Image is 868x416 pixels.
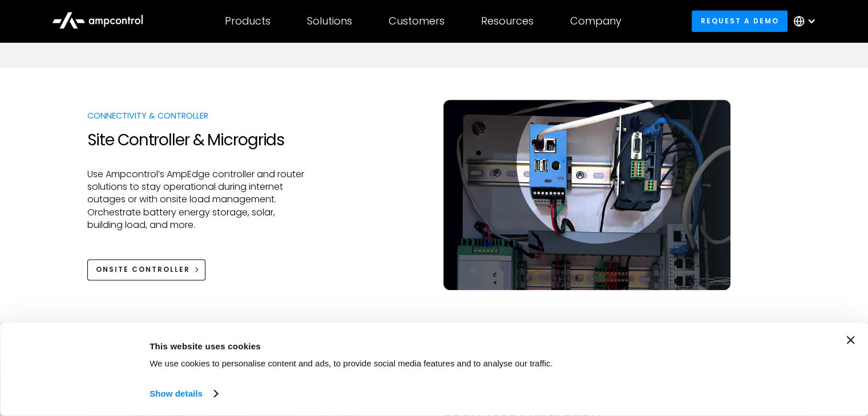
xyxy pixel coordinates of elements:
div: Solutions [307,15,352,27]
a: Request a demo [692,10,788,31]
div: Company [570,15,621,27]
div: Products [225,15,271,27]
button: Close banner [846,336,854,344]
div: This website uses cookies [150,339,636,353]
div: Resources [481,15,534,27]
button: Okay [662,336,825,369]
p: Use Ampcontrol’s AmpEdge controller and router solutions to stay operational during internet outa... [87,168,307,232]
a: Onsite Controller [87,259,206,280]
a: Show details [150,385,217,402]
img: AmpEdge onsite controller for EV charging load management [443,100,730,290]
div: Customers [389,15,445,27]
h2: Site Controller & Microgrids [87,130,307,150]
span: We use cookies to personalise content and ads, to provide social media features and to analyse ou... [150,358,553,368]
p: Connectivity & Controller [87,110,307,121]
div: Onsite Controller [96,264,190,275]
